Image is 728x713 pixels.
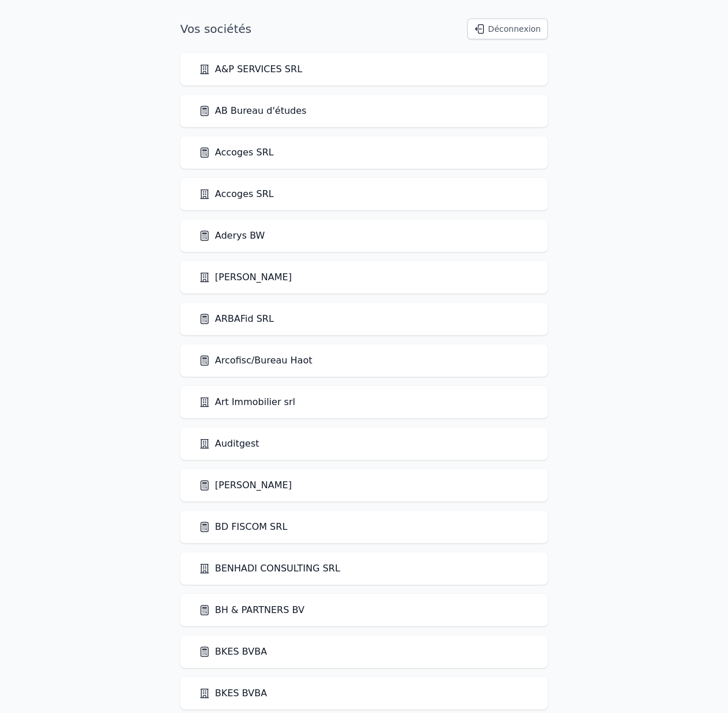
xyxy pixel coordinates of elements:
[199,270,292,284] a: [PERSON_NAME]
[199,146,274,159] a: Accoges SRL
[199,104,306,118] a: AB Bureau d'études
[199,603,304,617] a: BH & PARTNERS BV
[199,562,340,575] a: BENHADI CONSULTING SRL
[199,520,287,534] a: BD FISCOM SRL
[199,395,295,409] a: Art Immobilier srl
[199,312,274,326] a: ARBAFid SRL
[467,18,548,39] button: Déconnexion
[199,187,274,201] a: Accoges SRL
[180,21,251,37] h1: Vos sociétés
[199,62,302,76] a: A&P SERVICES SRL
[199,354,312,367] a: Arcofisc/Bureau Haot
[199,478,292,492] a: [PERSON_NAME]
[199,686,267,700] a: BKES BVBA
[199,437,259,451] a: Auditgest
[199,229,265,243] a: Aderys BW
[199,645,267,659] a: BKES BVBA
